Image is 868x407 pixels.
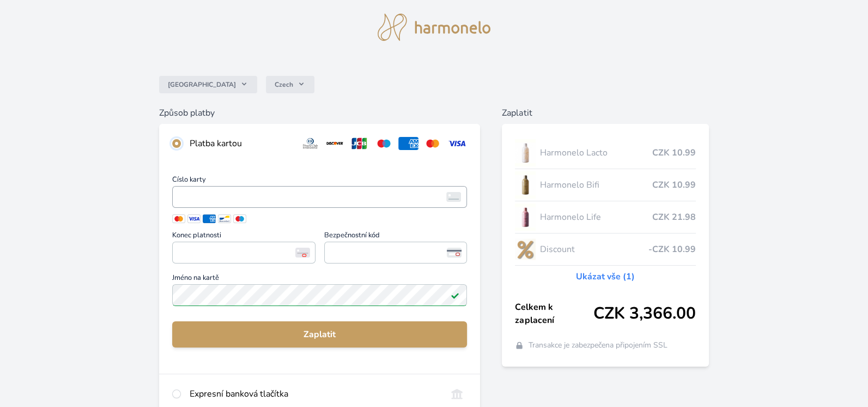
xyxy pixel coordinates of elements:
img: CLEAN_LIFE_se_stinem_x-lo.jpg [515,203,536,231]
input: Jméno na kartěPlatné pole [172,284,467,306]
span: CZK 3,366.00 [593,304,696,324]
button: [GEOGRAPHIC_DATA] [159,76,257,93]
div: Expresní banková tlačítka [190,387,438,400]
img: discount-lo.png [515,236,536,263]
span: Transakce je zabezpečena připojením SSL [528,340,667,351]
iframe: Iframe pro číslo karty [177,189,462,205]
button: Zaplatit [172,321,467,348]
span: -CZK 10.99 [648,243,696,256]
span: Czech [275,80,293,89]
img: maestro.svg [374,137,394,150]
img: card [446,192,461,202]
span: Číslo karty [172,176,467,186]
div: Platba kartou [190,137,292,150]
img: diners.svg [300,137,320,150]
span: Zaplatit [181,328,458,341]
img: jcb.svg [349,137,369,150]
h6: Zaplatit [502,106,708,119]
span: Celkem k zaplacení [515,301,593,327]
img: Konec platnosti [295,248,310,258]
img: visa.svg [447,137,467,150]
span: CZK 21.98 [652,211,696,224]
span: Harmonelo Life [540,211,652,224]
span: Konec platnosti [172,232,315,242]
iframe: Iframe pro datum vypršení platnosti [177,245,311,260]
span: CZK 10.99 [652,146,696,159]
img: discover.svg [325,137,345,150]
h6: Způsob platby [159,106,480,119]
span: [GEOGRAPHIC_DATA] [168,80,236,89]
img: CLEAN_LACTO_se_stinem_x-hi-lo.jpg [515,139,536,166]
button: Czech [266,76,314,93]
span: Harmonelo Lacto [540,146,652,159]
img: logo.svg [378,14,491,41]
a: Ukázat vše (1) [576,270,635,283]
img: mc.svg [423,137,443,150]
span: Harmonelo Bifi [540,178,652,191]
span: Discount [540,243,648,256]
span: Bezpečnostní kód [324,232,468,242]
span: CZK 10.99 [652,178,696,191]
img: onlineBanking_CZ.svg [447,387,467,400]
span: Jméno na kartě [172,274,467,284]
img: amex.svg [398,137,418,150]
img: CLEAN_BIFI_se_stinem_x-lo.jpg [515,171,536,199]
iframe: Iframe pro bezpečnostní kód [329,245,463,260]
img: Platné pole [451,291,459,300]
